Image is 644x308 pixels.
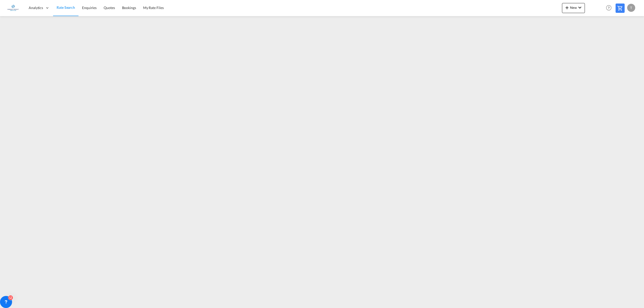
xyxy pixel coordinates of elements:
[577,5,583,11] md-icon: icon-chevron-down
[605,4,613,12] span: Help
[627,4,635,12] div: T
[82,6,97,10] span: Enquiries
[562,3,585,13] button: icon-plus 400-fgNewicon-chevron-down
[564,5,570,11] md-icon: icon-plus 400-fg
[605,4,616,13] div: Help
[57,5,75,10] span: Rate Search
[29,5,43,10] span: Analytics
[564,6,583,10] span: New
[8,2,19,14] img: e1326340b7c511ef854e8d6a806141ad.jpg
[122,6,136,10] span: Bookings
[104,6,115,10] span: Quotes
[143,6,164,10] span: My Rate Files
